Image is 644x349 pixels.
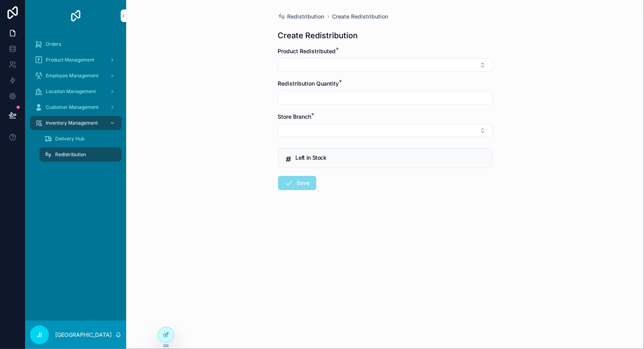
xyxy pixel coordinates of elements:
a: Redistribution [39,147,121,162]
h5: Left in Stock [296,155,486,161]
span: Redistribution Quantity [278,80,339,87]
a: Employee Management [30,69,121,83]
span: Redistribution [55,151,86,158]
a: Location Management [30,84,121,99]
a: Redistribution [278,13,325,21]
a: Customer Management [30,100,121,114]
span: Product Management [46,57,94,63]
span: Product Redistributed [278,48,336,54]
a: Delivery Hub [39,132,121,146]
button: Select Button [278,124,493,137]
span: Location Management [46,88,96,95]
button: Select Button [278,58,493,72]
span: JI [37,330,42,340]
a: Orders [30,37,121,51]
span: Inventory Management [46,120,98,126]
img: App logo [69,9,82,22]
a: Product Management [30,53,121,67]
span: Redistribution [287,13,325,21]
span: Employee Management [46,73,99,79]
h1: Create Redistribution [278,30,358,41]
div: scrollable content [25,32,126,172]
span: Orders [46,41,61,47]
span: Store Branch [278,113,312,120]
p: [GEOGRAPHIC_DATA] [55,331,112,339]
a: Inventory Management [30,116,121,130]
span: Customer Management [46,104,99,110]
a: Create Redistribution [332,13,388,21]
span: Delivery Hub [55,136,84,142]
